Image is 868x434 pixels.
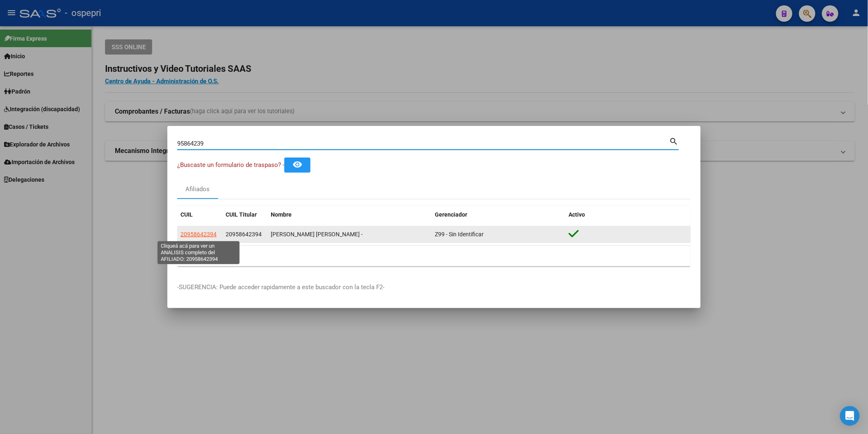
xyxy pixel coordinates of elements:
span: Nombre [271,211,292,218]
span: Activo [569,211,585,218]
datatable-header-cell: Gerenciador [432,206,565,224]
span: Z99 - Sin Identificar [435,231,484,238]
datatable-header-cell: CUIL Titular [222,206,267,224]
mat-icon: search [669,136,679,146]
datatable-header-cell: CUIL [177,206,222,224]
span: CUIL [180,211,193,218]
div: 1 total [177,246,691,266]
span: ¿Buscaste un formulario de traspaso? - [177,161,284,169]
span: CUIL Titular [226,211,257,218]
p: -SUGERENCIA: Puede acceder rapidamente a este buscador con la tecla F2- [177,283,691,292]
span: 20958642394 [180,231,217,238]
mat-icon: remove_red_eye [292,160,302,169]
datatable-header-cell: Nombre [267,206,432,224]
div: Open Intercom Messenger [840,406,860,426]
span: 20958642394 [226,231,262,238]
datatable-header-cell: Activo [565,206,691,224]
div: Afiliados [186,185,210,194]
div: [PERSON_NAME] [PERSON_NAME] - [271,230,428,239]
span: Gerenciador [435,211,467,218]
